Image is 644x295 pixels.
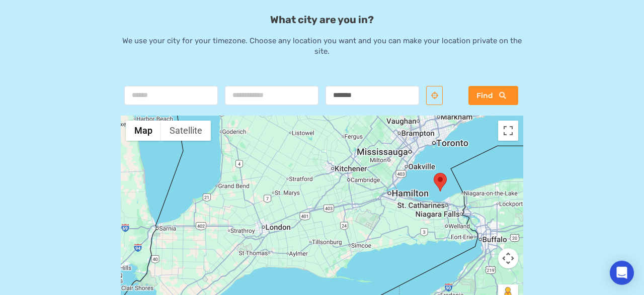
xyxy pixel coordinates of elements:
button: Map camera controls [498,248,518,268]
p: What city are you in? [121,14,523,26]
button: Show satellite imagery [161,121,211,141]
button: Toggle fullscreen view [498,121,518,141]
div: Open Intercom Messenger [610,261,634,285]
button: Find [468,86,518,105]
p: We use your city for your timezone. Choose any location you want and you can make your location p... [121,36,523,57]
span: Find [476,91,493,100]
button: Show street map [126,121,161,141]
